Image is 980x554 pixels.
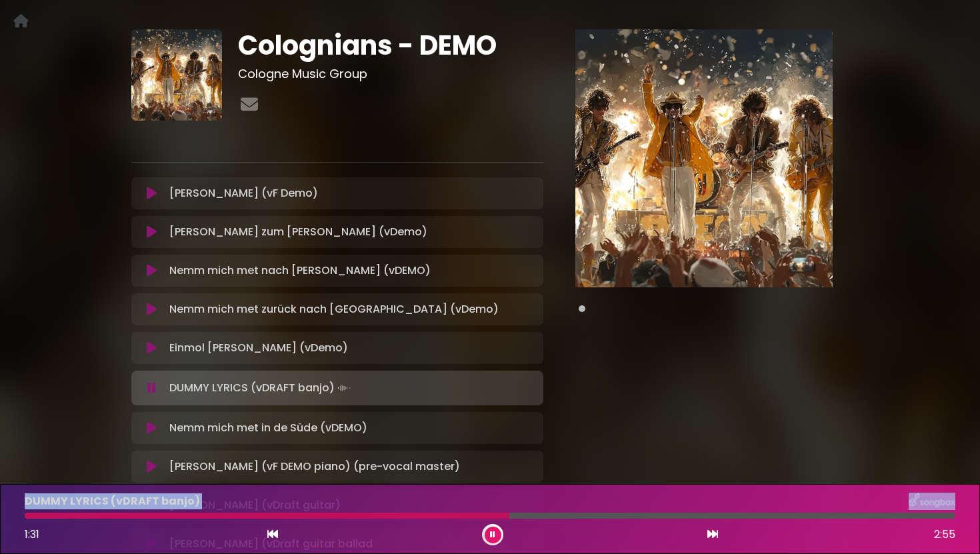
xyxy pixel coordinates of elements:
[169,301,499,317] p: Nemm mich met zurück nach [GEOGRAPHIC_DATA] (vDemo)
[934,527,955,543] span: 2:55
[169,459,460,475] p: [PERSON_NAME] (vF DEMO piano) (pre-vocal master)
[169,420,367,436] p: Nemm mich met in de Süde (vDEMO)
[25,527,39,542] span: 1:31
[131,29,222,120] img: 7CvscnJpT4ZgYQDj5s5A
[909,493,955,510] img: songbox-logo-white.png
[238,29,543,61] h1: Colognians - DEMO
[25,493,200,509] p: DUMMY LYRICS (vDRAFT banjo)
[169,224,427,240] p: [PERSON_NAME] zum [PERSON_NAME] (vDemo)
[238,67,543,81] h3: Cologne Music Group
[169,340,348,356] p: Einmol [PERSON_NAME] (vDemo)
[575,29,833,287] img: Main Media
[169,185,318,201] p: [PERSON_NAME] (vF Demo)
[169,263,431,279] p: Nemm mich met nach [PERSON_NAME] (vDEMO)
[169,379,353,397] p: DUMMY LYRICS (vDRAFT banjo)
[335,379,353,397] img: waveform4.gif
